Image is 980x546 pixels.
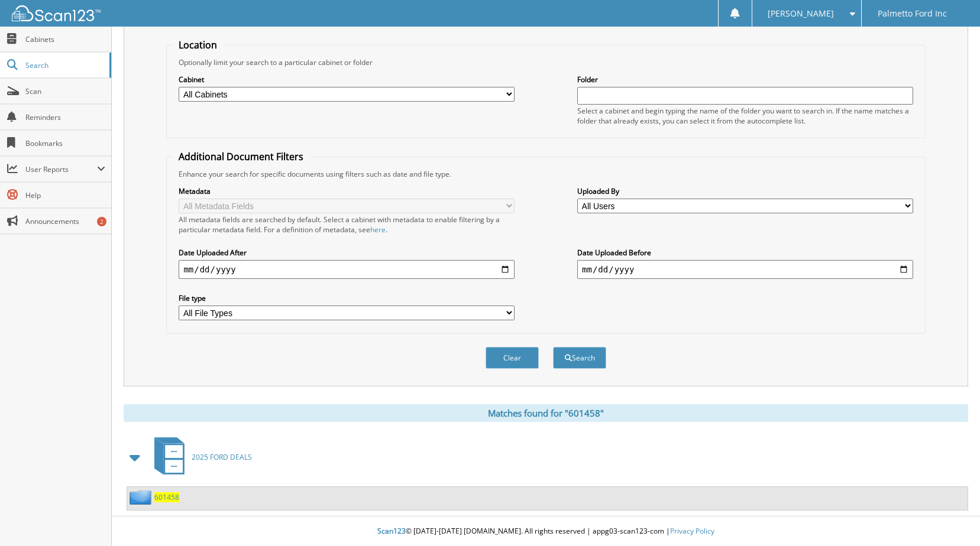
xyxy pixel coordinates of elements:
legend: Location [173,38,223,51]
button: Clear [486,347,539,369]
div: Enhance your search for specific documents using filters such as date and file type. [173,169,918,179]
div: All metadata fields are searched by default. Select a cabinet with metadata to enable filtering b... [179,214,515,235]
span: Scan [25,86,105,96]
label: File type [179,293,515,303]
a: Privacy Policy [670,526,714,536]
img: scan123-logo-white.svg [12,5,101,21]
span: Search [25,60,104,70]
div: Optionally limit your search to a particular cabinet or folder [173,57,918,67]
label: Date Uploaded After [179,248,515,258]
span: [PERSON_NAME] [768,10,834,17]
legend: Additional Document Filters [173,150,309,163]
a: 2025 FORD DEALS [147,434,252,480]
div: Select a cabinet and begin typing the name of the folder you want to search in. If the name match... [577,106,913,126]
div: 2 [97,217,106,226]
span: Help [25,190,105,200]
span: 2025 FORD DEALS [192,452,252,462]
label: Cabinet [179,74,515,84]
img: folder2.png [130,490,154,505]
span: Scan123 [377,526,406,536]
button: Search [553,347,606,369]
label: Metadata [179,186,515,196]
span: User Reports [25,164,97,174]
label: Date Uploaded Before [577,248,913,258]
input: start [179,260,515,279]
input: end [577,260,913,279]
div: Matches found for "601458" [124,404,968,422]
a: here [370,225,386,235]
span: Bookmarks [25,138,105,148]
span: Palmetto Ford Inc [878,10,947,17]
label: Uploaded By [577,186,913,196]
label: Folder [577,74,913,84]
iframe: Chat Widget [921,489,980,546]
span: Announcements [25,216,105,226]
span: Cabinets [25,34,105,44]
span: Reminders [25,112,105,122]
a: 601458 [154,492,179,502]
div: © [DATE]-[DATE] [DOMAIN_NAME]. All rights reserved | appg03-scan123-com | [112,517,980,546]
